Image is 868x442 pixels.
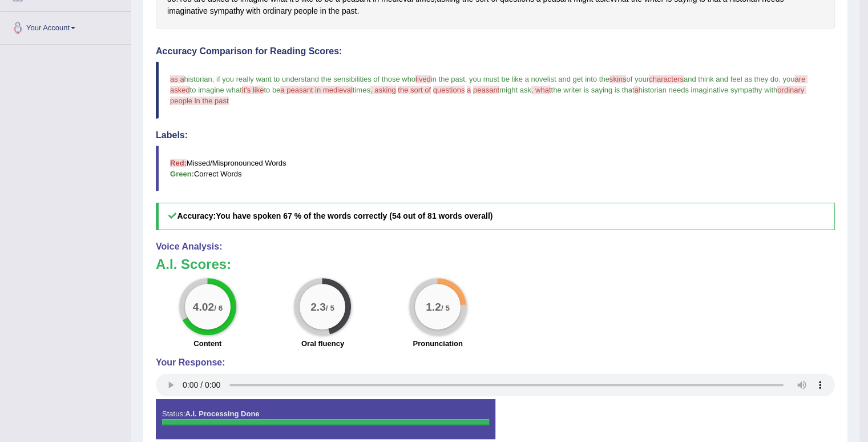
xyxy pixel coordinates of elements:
[156,46,835,57] h4: Accuracy Comparison for Reading Scores:
[634,86,638,94] span: a
[156,399,495,439] div: Status:
[473,86,499,94] span: peasant
[185,409,259,418] strong: A.I. Processing Done
[370,86,396,94] span: , asking
[156,256,231,272] b: A.I. Scores:
[467,86,471,94] span: a
[216,211,492,220] b: You have spoken 67 % of the words correctly (54 out of 81 words overall)
[413,338,462,349] label: Pronunciation
[170,75,184,83] span: as a
[342,5,357,17] span: Click to see word definition
[156,203,835,230] h5: Accuracy:
[156,130,835,140] h4: Labels:
[1,12,131,41] a: Your Account
[242,86,264,94] span: it's like
[639,86,778,94] span: historian needs imaginative sympathy with
[649,75,684,83] span: characters
[280,86,352,94] span: a peasant in medieval
[431,75,465,83] span: in the past
[469,75,609,83] span: you must be like a novelist and get into the
[184,75,212,83] span: historian
[441,303,450,312] small: / 5
[778,75,781,83] span: .
[263,5,292,17] span: Click to see word definition
[294,5,318,17] span: Click to see word definition
[353,86,370,94] span: times
[626,75,649,83] span: of your
[426,300,441,313] big: 1.2
[609,75,627,83] span: skins
[398,86,431,94] span: the sort of
[156,146,835,191] blockquote: Missed/Mispronounced Words Correct Words
[301,338,344,349] label: Oral fluency
[326,303,334,312] small: / 5
[320,5,326,17] span: Click to see word definition
[214,303,223,312] small: / 6
[499,86,531,94] span: might ask
[170,170,194,178] b: Green:
[193,300,214,313] big: 4.02
[465,75,467,83] span: ,
[247,5,261,17] span: Click to see word definition
[782,75,794,83] span: you
[170,159,187,167] b: Red:
[329,5,340,17] span: Click to see word definition
[433,86,465,94] span: questions
[684,75,778,83] span: and think and feel as they do
[212,75,215,83] span: ,
[190,86,242,94] span: to imagine what
[216,75,415,83] span: if you really want to understand the sensibilities of those who
[415,75,431,83] span: lived
[551,86,634,94] span: the writer is saying is that
[210,5,244,17] span: Click to see word definition
[264,86,280,94] span: to be
[156,242,835,252] h4: Voice Analysis:
[167,5,208,17] span: Click to see word definition
[193,338,221,349] label: Content
[531,86,551,94] span: . what
[311,300,326,313] big: 2.3
[156,357,835,368] h4: Your Response:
